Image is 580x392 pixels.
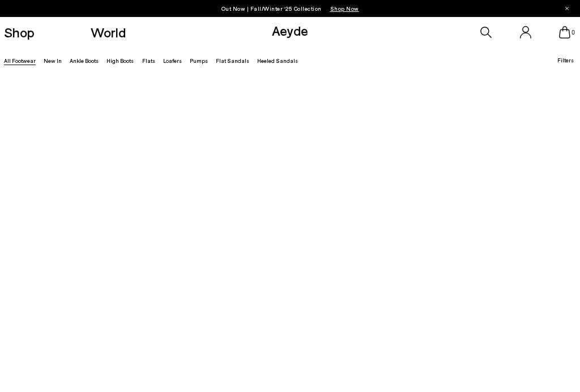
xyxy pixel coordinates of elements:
[106,57,134,64] a: High Boots
[142,57,155,64] a: Flats
[272,22,308,39] a: Aeyde
[557,57,574,63] span: Filters
[44,57,62,64] a: New In
[330,5,359,12] span: Navigate to /collections/new-in
[4,25,35,39] a: Shop
[91,25,126,39] a: World
[570,29,576,36] span: 0
[257,57,298,64] a: Heeled Sandals
[4,57,36,64] a: All Footwear
[221,3,359,14] p: Out Now | Fall/Winter ‘25 Collection
[190,57,208,64] a: Pumps
[70,57,99,64] a: Ankle Boots
[216,57,249,64] a: Flat Sandals
[163,57,182,64] a: Loafers
[559,26,570,39] a: 0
